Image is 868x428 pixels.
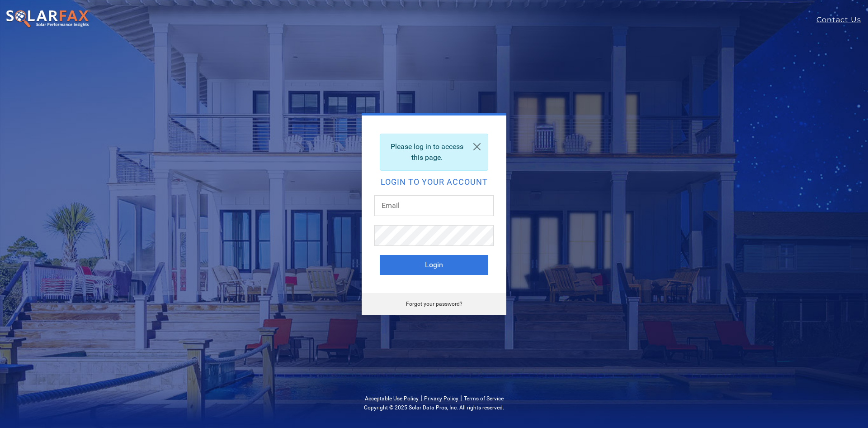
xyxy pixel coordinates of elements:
[380,255,488,275] button: Login
[365,395,419,402] a: Acceptable Use Policy
[380,178,488,186] h2: Login to your account
[374,195,494,216] input: Email
[460,394,462,402] span: |
[464,395,504,402] a: Terms of Service
[406,301,462,307] a: Forgot your password?
[380,134,488,171] div: Please log in to access this page.
[466,134,488,159] a: Close
[420,394,422,402] span: |
[816,14,868,25] a: Contact Us
[424,395,458,402] a: Privacy Policy
[5,10,90,29] img: SolarFax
